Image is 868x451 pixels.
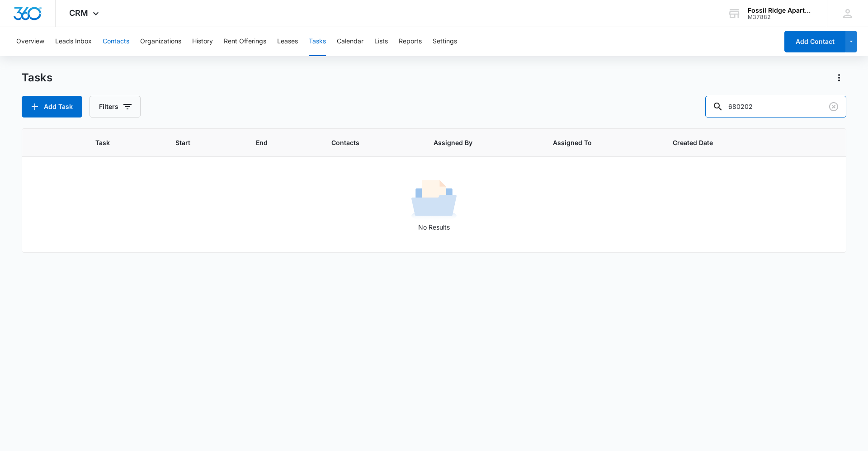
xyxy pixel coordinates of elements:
[433,27,457,56] button: Settings
[784,31,845,52] button: Add Contact
[832,70,846,85] button: Actions
[95,138,141,147] span: Task
[90,96,141,117] button: Filters
[277,27,298,56] button: Leases
[140,27,181,56] button: Organizations
[224,27,266,56] button: Rent Offerings
[399,27,422,56] button: Reports
[23,222,845,232] p: No Results
[175,138,221,147] span: Start
[553,138,637,147] span: Assigned To
[309,27,326,56] button: Tasks
[69,8,88,18] span: CRM
[331,138,399,147] span: Contacts
[411,177,457,222] img: No Results
[22,71,52,85] h1: Tasks
[374,27,388,56] button: Lists
[256,138,297,147] span: End
[337,27,363,56] button: Calendar
[748,14,814,20] div: account id
[22,96,82,117] button: Add Task
[55,27,92,56] button: Leads Inbox
[192,27,213,56] button: History
[103,27,129,56] button: Contacts
[826,99,841,114] button: Clear
[748,7,814,14] div: account name
[434,138,518,147] span: Assigned By
[16,27,44,56] button: Overview
[705,96,846,117] input: Search Tasks
[673,138,759,147] span: Created Date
